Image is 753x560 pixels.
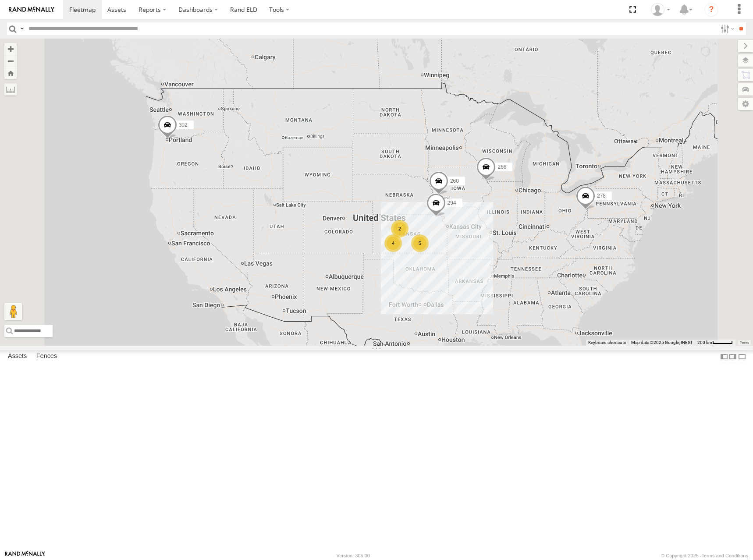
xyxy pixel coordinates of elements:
[597,192,606,198] span: 278
[697,340,712,345] span: 200 km
[497,163,506,170] span: 266
[5,551,45,560] a: Visit our Website
[32,351,61,363] label: Fences
[661,553,748,558] div: © Copyright 2025 -
[702,553,748,558] a: Terms and Conditions
[411,234,429,252] div: 5
[337,553,370,558] div: Version: 306.00
[648,3,673,16] div: Shane Miller
[720,350,728,363] label: Dock Summary Table to the Left
[717,22,736,35] label: Search Filter Options
[704,3,718,17] i: ?
[448,200,456,206] span: 294
[740,340,749,344] a: Terms (opens in new tab)
[738,98,753,110] label: Map Settings
[384,234,402,252] div: 4
[18,22,25,35] label: Search Query
[4,55,17,67] button: Zoom out
[4,67,17,79] button: Zoom Home
[738,350,746,363] label: Hide Summary Table
[695,340,735,346] button: Map Scale: 200 km per 43 pixels
[631,340,692,345] span: Map data ©2025 Google, INEGI
[4,83,17,96] label: Measure
[588,340,626,346] button: Keyboard shortcuts
[179,121,188,128] span: 302
[728,350,737,363] label: Dock Summary Table to the Right
[9,7,54,13] img: rand-logo.svg
[391,220,408,237] div: 2
[4,303,22,320] button: Drag Pegman onto the map to open Street View
[450,178,459,184] span: 260
[4,43,17,55] button: Zoom in
[4,351,31,363] label: Assets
